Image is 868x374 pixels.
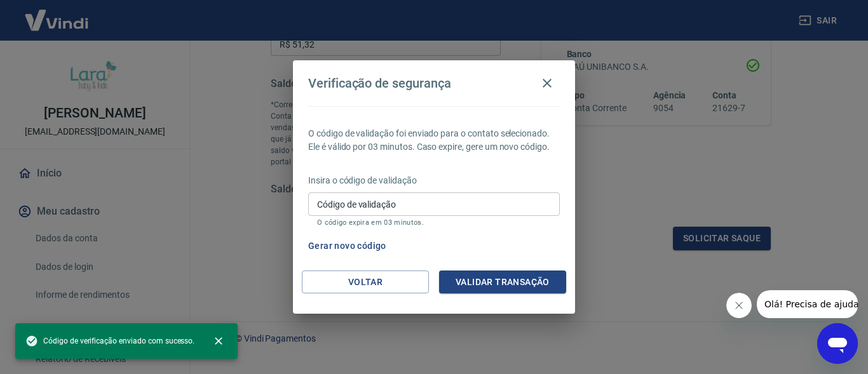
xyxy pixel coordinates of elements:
p: Insira o código de validação [308,174,560,187]
p: O código de validação foi enviado para o contato selecionado. Ele é válido por 03 minutos. Caso e... [308,127,560,154]
span: Código de verificação enviado com sucesso. [25,335,194,347]
iframe: Fechar mensagem [726,293,752,318]
button: Validar transação [439,270,566,294]
p: O código expira em 03 minutos. [317,218,551,227]
button: Voltar [302,270,429,294]
button: Gerar novo código [303,234,391,258]
iframe: Mensagem da empresa [757,290,858,318]
button: close [205,327,233,355]
iframe: Botão para abrir a janela de mensagens [817,323,858,364]
span: Olá! Precisa de ajuda? [8,9,107,19]
h4: Verificação de segurança [308,76,451,91]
